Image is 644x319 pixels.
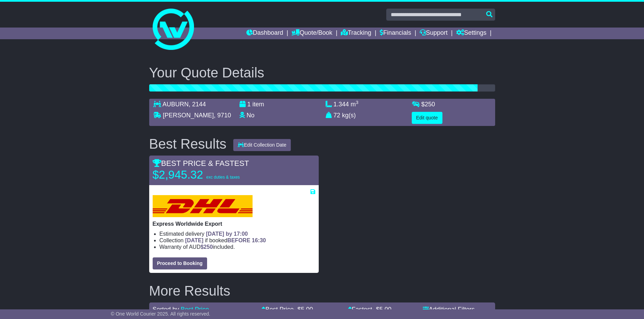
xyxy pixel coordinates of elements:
button: Edit quote [412,112,442,124]
span: kg(s) [342,112,356,119]
span: m [351,101,359,108]
a: Dashboard [246,28,283,39]
span: 250 [204,244,213,250]
span: - $ [294,306,313,313]
p: $2,945.32 [153,168,240,182]
span: © One World Courier 2025. All rights reserved. [111,311,211,317]
button: Proceed to Booking [153,257,207,269]
a: Best Price [181,306,209,313]
span: 5.00 [301,306,313,313]
li: Collection [160,237,315,244]
span: 1 [247,101,251,108]
span: [DATE] by 17:00 [206,231,248,237]
span: No [247,112,255,119]
span: BEFORE [227,237,251,243]
a: Tracking [341,28,371,39]
a: Best Price- $5.00 [262,306,313,313]
span: 72 [334,112,340,119]
a: Support [420,28,448,39]
p: Express Worldwide Export [153,221,315,227]
span: [PERSON_NAME] [163,112,214,119]
span: 250 [425,101,435,108]
span: 1.344 [334,101,349,108]
a: Additional Filters [423,306,475,313]
li: Warranty of AUD included. [160,244,315,250]
span: [DATE] [185,237,203,243]
span: - $ [372,306,391,313]
a: Financials [380,28,411,39]
span: exc duties & taxes [206,175,239,180]
span: item [253,101,264,108]
span: $ [201,244,213,250]
h2: More Results [149,283,495,298]
span: BEST PRICE & FASTEST [153,159,249,168]
span: , 9710 [214,112,231,119]
a: Quote/Book [292,28,332,39]
a: Fastest- $5.00 [348,306,391,313]
span: if booked [185,237,266,243]
span: , 2144 [189,101,206,108]
li: Estimated delivery [160,231,315,237]
span: 5.00 [379,306,391,313]
span: $ [421,101,435,108]
sup: 3 [356,100,359,105]
a: Settings [456,28,487,39]
span: Sorted by [153,306,179,313]
span: AUBURN [163,101,189,108]
div: Best Results [146,136,230,151]
span: 16:30 [252,237,266,243]
h2: Your Quote Details [149,65,495,80]
button: Edit Collection Date [233,139,291,151]
img: DHL: Express Worldwide Export [153,195,253,217]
